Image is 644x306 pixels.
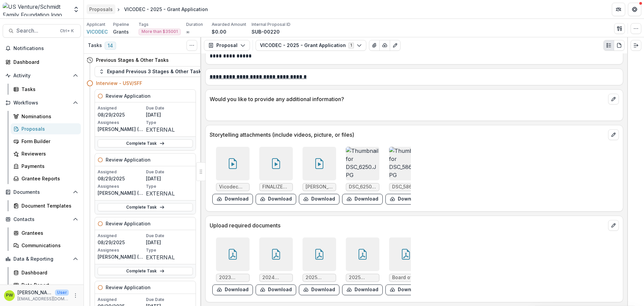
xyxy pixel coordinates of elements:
[369,40,380,51] button: View Attached Files
[13,189,70,195] span: Documents
[385,237,426,295] div: Board of Trustees.. vicodec.pdfdownload-form-response
[96,80,142,87] h4: Interview - USV/SFF
[87,21,105,28] p: Applicant
[3,214,81,225] button: Open Contacts
[106,92,151,99] h5: Review Application
[299,285,339,295] button: download-form-response
[146,297,193,303] p: Due Date
[614,40,625,51] button: PDF view
[608,94,619,104] button: edit
[256,147,296,205] div: FINALIZED F.G.M.mp4download-form-response
[11,200,81,211] a: Document Templates
[262,275,290,280] span: 2024 Financial statements- .pdf audited.pdf
[146,111,193,118] p: [DATE]
[106,220,151,227] h5: Review Application
[113,28,129,35] p: Grants
[146,175,193,182] p: [DATE]
[88,43,102,48] h3: Tasks
[98,139,193,147] a: Complete Task
[349,184,376,190] span: DSC_6250.JPG
[21,229,75,236] div: Grantees
[3,43,81,54] button: Notifications
[105,42,116,50] span: 14
[106,156,151,163] h5: Review Application
[98,169,145,175] p: Assigned
[385,194,426,205] button: download-form-response
[390,40,400,51] button: Edit as form
[13,100,70,106] span: Workflows
[212,194,253,205] button: download-form-response
[21,269,75,276] div: Dashboard
[631,40,641,51] button: Expand right
[124,6,208,13] div: VICODEC - 2025 - Grant Application
[3,254,81,264] button: Open Data & Reporting
[21,202,75,209] div: Document Templates
[256,40,366,51] button: VICODEC - 2025 - Grant Application1
[11,279,81,291] a: Data Report
[628,3,641,16] button: Get Help
[212,285,253,295] button: download-form-response
[98,297,145,303] p: Assigned
[146,105,193,111] p: Due Date
[11,111,81,122] a: Nominations
[13,73,70,79] span: Activity
[98,233,145,239] p: Assigned
[146,254,175,261] span: EXTERNAL
[11,148,81,159] a: Reviewers
[87,4,211,14] nav: breadcrumb
[385,285,426,295] button: download-form-response
[21,150,75,157] div: Reviewers
[186,28,190,35] p: ∞
[98,247,145,253] p: Assignees
[3,24,81,38] button: Search...
[98,111,145,118] p: 08/29/2025
[392,275,420,280] span: Board of Trustees.. vicodec.pdf
[212,28,226,35] p: $0.00
[346,147,379,180] img: Thumbnail for DSC_6250.JPG
[21,113,75,120] div: Nominations
[262,184,290,190] span: FINALIZED F.G.M.mp4
[385,147,426,205] div: Thumbnail for DSC_5867.JPGDSC_5867.JPGdownload-form-response
[252,28,280,35] p: SUB-00220
[608,220,619,231] button: edit
[98,175,145,182] p: 08/29/2025
[612,3,625,16] button: Partners
[146,233,193,239] p: Due Date
[3,97,81,108] button: Open Workflows
[89,6,113,13] div: Proposals
[392,184,420,190] span: DSC_5867.JPG
[306,184,333,190] span: [PERSON_NAME] and [PERSON_NAME].mp4
[13,46,78,51] span: Notifications
[106,284,151,291] h5: Review Application
[210,131,605,139] p: Storytelling attachments (include videos, picture, or files)
[98,183,145,189] p: Assignees
[98,120,145,126] p: Assignees
[146,169,193,175] p: Due Date
[13,217,70,222] span: Contacts
[139,21,149,28] p: Tags
[98,105,145,111] p: Assigned
[306,275,333,280] span: 2025 Annual Operational budget.xlsxl.pdf
[349,275,376,280] span: 2025 Vicodec Balance Sheet.pdf
[252,21,290,28] p: Internal Proposal ID
[256,237,296,295] div: 2024 Financial statements- .pdf audited.pdfdownload-form-response
[98,189,145,196] p: [PERSON_NAME] ([EMAIL_ADDRESS][DOMAIN_NAME])
[21,163,75,170] div: Payments
[71,3,81,16] button: Open entity switcher
[342,147,383,205] div: Thumbnail for DSC_6250.JPGDSC_6250.JPGdownload-form-response
[11,136,81,147] a: Form Builder
[21,175,75,182] div: Grantee Reports
[98,253,145,260] p: [PERSON_NAME] ([EMAIL_ADDRESS][DOMAIN_NAME])
[146,183,193,189] p: Type
[210,221,605,229] p: Upload required documents
[11,161,81,172] a: Payments
[3,187,81,198] button: Open Documents
[212,21,246,28] p: Awarded Amount
[299,194,339,205] button: download-form-response
[204,40,250,51] button: Proposal
[87,28,108,35] a: VICODEC
[146,120,193,126] p: Type
[17,289,52,296] p: [PERSON_NAME]
[146,239,193,246] p: [DATE]
[11,123,81,134] a: Proposals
